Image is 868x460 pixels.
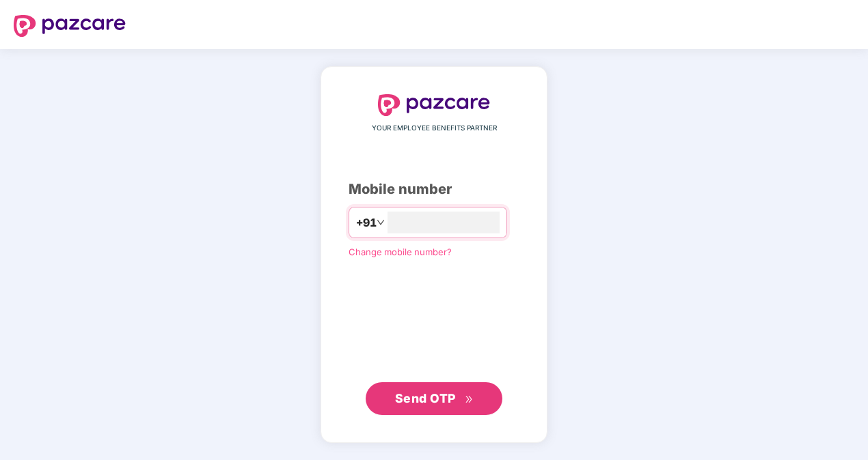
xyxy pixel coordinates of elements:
[377,218,385,227] span: down
[366,382,502,415] button: Send OTPdouble-right
[465,395,474,404] span: double-right
[14,15,126,37] img: logo
[349,246,452,257] a: Change mobile number?
[372,123,497,134] span: YOUR EMPLOYEE BENEFITS PARTNER
[356,214,377,231] span: +91
[349,179,519,200] div: Mobile number
[395,391,456,405] span: Send OTP
[378,94,490,116] img: logo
